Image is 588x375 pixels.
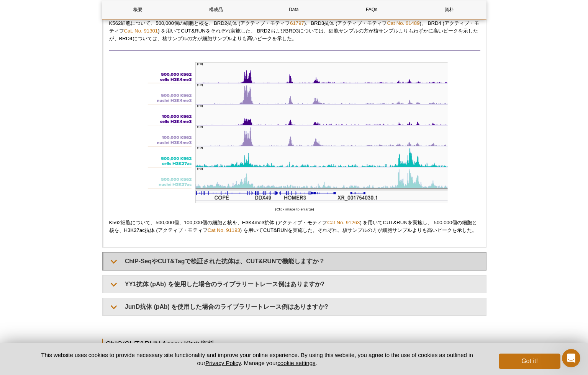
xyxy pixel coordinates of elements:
[327,220,360,225] a: Cat No. 91263
[562,349,580,367] iframe: Intercom live chat
[102,339,486,349] h2: ChIC/CUT&RUN Assay Kitの資料
[499,354,560,369] button: Got it!
[336,0,408,19] a: FAQs
[275,207,314,211] span: (Click image to enlarge)
[103,253,486,270] summary: ChIP-SeqやCUT&Tagで検証された抗体は、CUT&RUNで機能しますか？
[102,0,174,19] a: 概要
[290,20,304,26] a: 61797
[124,28,158,34] a: Cat. No. 91301
[277,360,315,366] button: cookie settings
[109,20,480,42] p: K562細胞について、500,000個の細胞と核を、BRD2抗体 (アクティブ・モティフ )、BRD3抗体 (アクティブ・モティフ )、 BRD4 (アクティブ・モティフ ) を用いてCUT&R...
[205,360,241,366] a: Privacy Policy
[208,227,240,233] a: Cat No. 91193
[258,0,330,19] a: Data
[103,276,486,293] summary: YY1抗体 (pAb) を使用した場合のライブラリートレース例はありますか?
[28,351,486,367] p: This website uses cookies to provide necessary site functionality and improve your online experie...
[180,0,252,19] a: 構成品
[103,298,486,315] summary: JunD抗体 (pAb) を使用した場合のライブラリートレース例はありますか?
[109,219,480,234] p: K562細胞について、500,000個、100,000個の細胞と核を、H3K4me3抗体 (アクティブ・モティフ ) を用いてCUT&RUNを実施し、 500,000個の細胞と核を、H3K27a...
[141,62,448,203] img: Cell samples versus nuclei samples graph 3
[413,0,485,19] a: 資料
[387,20,420,26] a: Cat No. 61489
